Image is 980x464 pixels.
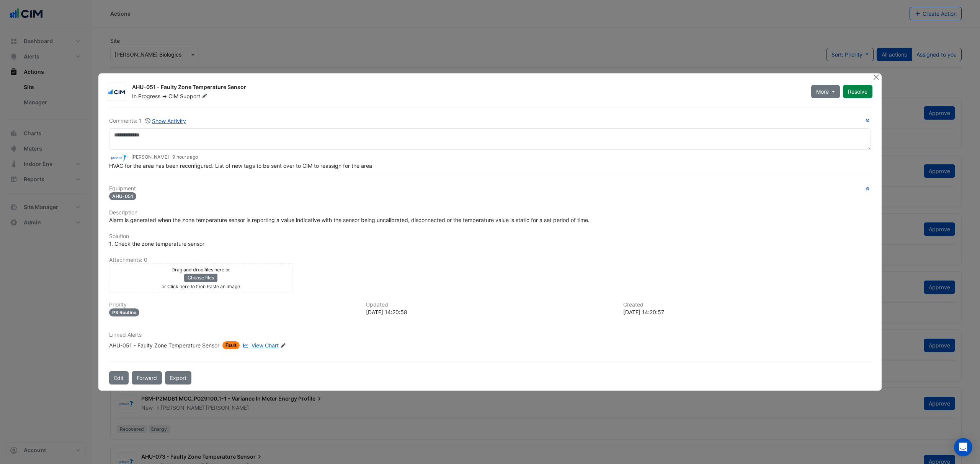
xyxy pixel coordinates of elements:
[109,209,871,216] h6: Description
[241,341,279,349] a: View Chart
[623,302,871,308] h6: Created
[811,85,840,98] button: More
[843,85,872,98] button: Resolve
[109,308,139,316] div: P3 Routine
[165,371,191,385] a: Export
[954,438,972,456] div: Open Intercom Messenger
[109,233,871,240] h6: Solution
[132,83,802,92] div: AHU-051 - Faulty Zone Temperature Sensor
[172,154,198,160] span: 2025-10-07 14:20:58
[109,240,204,247] span: 1. Check the zone temperature sensor
[145,117,186,125] button: Show Activity
[109,217,590,223] span: Alarm is generated when the zone temperature sensor is reporting a value indicative with the sens...
[109,302,357,308] h6: Priority
[168,93,178,99] span: CIM
[252,342,279,349] span: View Chart
[816,88,829,96] span: More
[109,332,871,338] h6: Linked Alerts
[162,93,167,99] span: ->
[184,274,217,282] button: Choose files
[180,92,209,100] span: Support
[132,371,162,385] button: Forward
[109,192,136,200] span: AHU-051
[109,117,186,125] div: Comments: 1
[109,257,871,263] h6: Attachments: 0
[109,371,129,385] button: Edit
[872,73,880,81] button: Close
[109,341,219,349] div: AHU-051 - Faulty Zone Temperature Sensor
[366,308,614,316] div: [DATE] 14:20:58
[366,302,614,308] h6: Updated
[108,88,126,96] img: CIM
[109,153,128,162] img: JnJ Janssen
[162,284,240,289] small: or Click here to then Paste an image
[131,154,198,161] small: [PERSON_NAME] -
[222,341,240,349] span: Fault
[171,267,230,273] small: Drag and drop files here or
[109,162,372,169] span: HVAC for the area has been reconfigured. List of new tags to be sent over to CIM to reassign for ...
[280,343,286,349] fa-icon: Edit Linked Alerts
[623,308,871,316] div: [DATE] 14:20:57
[109,185,871,192] h6: Equipment
[132,93,160,99] span: In Progress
